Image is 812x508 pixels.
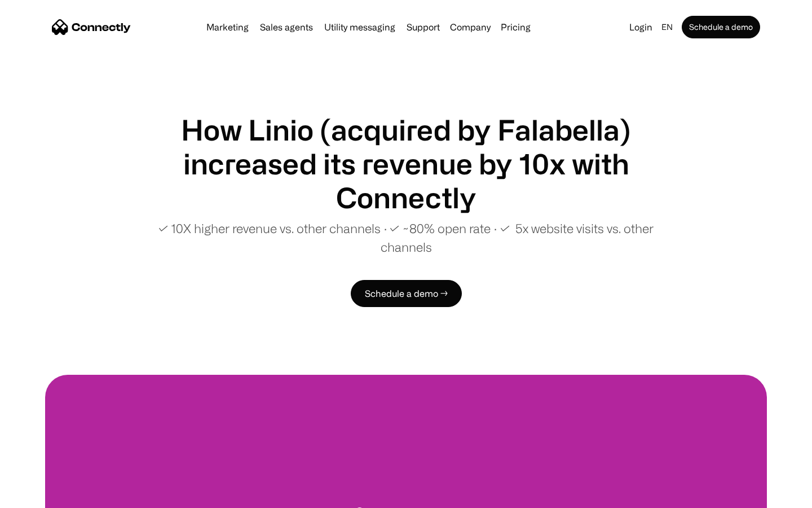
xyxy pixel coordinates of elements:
[625,19,657,35] a: Login
[135,113,677,214] h1: How Linio (acquired by Falabella) increased its revenue by 10x with Connectly
[661,19,673,35] div: en
[450,19,491,35] div: Company
[135,219,677,256] p: ✓ 10X higher revenue vs. other channels ∙ ✓ ~80% open rate ∙ ✓ 5x website visits vs. other channels
[682,16,760,38] a: Schedule a demo
[202,23,253,32] a: Marketing
[320,23,400,32] a: Utility messaging
[23,488,68,504] ul: Language list
[351,280,462,307] a: Schedule a demo →
[496,23,535,32] a: Pricing
[402,23,444,32] a: Support
[255,23,317,32] a: Sales agents
[11,487,68,504] aside: Language selected: English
